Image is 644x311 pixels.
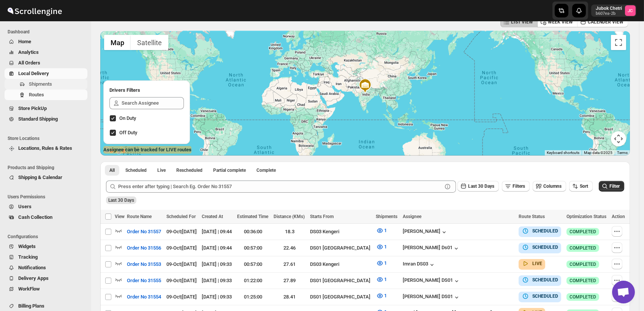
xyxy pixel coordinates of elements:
span: 09-Oct | [DATE] [166,278,197,283]
span: Scheduled For [166,214,196,219]
span: Users Permissions [8,194,87,200]
div: [DATE] | 09:33 [202,261,232,268]
button: Shipping & Calendar [5,172,87,183]
span: Store Locations [8,135,87,141]
span: 09-Oct | [DATE] [166,294,197,300]
div: 28.41 [274,293,305,301]
div: 27.89 [274,277,305,284]
button: Widgets [5,241,87,252]
button: Show satellite imagery [131,35,168,50]
span: COMPLETED [570,294,596,300]
span: Route Status [519,214,545,219]
div: 01:25:00 [237,293,269,301]
button: 1 [372,225,392,237]
span: 1 [385,228,387,233]
button: Show street map [104,35,131,50]
div: DS01 [GEOGRAPHIC_DATA] [310,293,372,301]
div: Open chat [612,281,635,303]
button: Users [5,201,87,212]
button: Routes [5,90,87,100]
button: All Orders [5,58,87,68]
b: SCHEDULED [532,245,558,250]
button: [PERSON_NAME] [403,228,448,236]
img: Google [102,146,127,155]
span: Jubok Chetri [625,5,636,16]
span: Order No 31553 [127,261,161,268]
text: JC [628,8,633,13]
b: LIVE [532,261,542,266]
input: Press enter after typing | Search Eg. Order No 31557 [118,181,442,193]
span: Filter [609,184,620,189]
button: CALENDER VIEW [577,17,628,27]
span: COMPLETED [570,229,596,235]
div: 22.46 [274,244,305,252]
span: Created At [202,214,223,219]
span: 09-Oct | [DATE] [166,261,197,267]
b: SCHEDULED [532,277,558,283]
span: 1 [385,244,387,250]
p: b607ea-2b [596,11,622,16]
span: Starts From [310,214,334,219]
button: SCHEDULED [522,276,558,284]
div: 00:36:00 [237,228,269,236]
button: Imran DS03 [403,261,436,269]
div: 00:57:00 [237,261,269,268]
button: Columns [533,181,566,192]
span: Optimization Status [566,214,606,219]
button: Order No 31554 [122,291,166,303]
span: Estimated Time [237,214,268,219]
span: Order No 31555 [127,277,161,284]
div: 00:57:00 [237,244,269,252]
button: WorkFlow [5,284,87,294]
span: CALENDER VIEW [588,19,623,25]
button: LIVE [522,260,542,267]
span: Map data ©2025 [584,151,612,155]
div: DS01 [GEOGRAPHIC_DATA] [310,277,372,284]
h2: Drivers Filters [109,86,184,94]
div: DS03 Kengeri [310,228,372,236]
button: Order No 31553 [122,258,166,270]
span: Complete [256,167,276,173]
span: On Duty [119,115,136,121]
button: 1 [372,241,392,253]
div: [DATE] | 09:33 [202,277,232,284]
p: Jubok Chetri [596,5,622,11]
button: SCHEDULED [522,227,558,235]
button: Filters [502,181,530,192]
button: 1 [372,257,392,269]
span: Shipments [376,214,398,219]
span: View [115,214,125,219]
span: Rescheduled [176,167,203,173]
span: Widgets [18,243,36,249]
button: Delivery Apps [5,273,87,284]
button: Locations, Rules & Rates [5,143,87,154]
button: Toggle fullscreen view [611,35,626,50]
button: Keyboard shortcuts [547,150,579,155]
span: Off Duty [119,130,137,135]
span: Locations, Rules & Rates [18,145,72,151]
span: All [109,167,115,173]
span: 09-Oct | [DATE] [166,229,197,234]
span: Cash Collection [18,214,52,220]
span: Last 30 Days [108,198,134,203]
span: Local Delivery [18,71,49,76]
button: Home [5,36,87,47]
label: Assignee can be tracked for LIVE routes [103,146,191,154]
span: Tracking [18,254,38,260]
span: Route Name [127,214,152,219]
button: 1 [372,273,392,286]
button: Map camera controls [611,131,626,146]
span: Assignee [403,214,421,219]
span: Routes [29,92,44,97]
div: DS03 Kengeri [310,261,372,268]
button: Cash Collection [5,212,87,223]
button: User menu [591,5,636,17]
span: Users [18,204,32,209]
div: [DATE] | 09:44 [202,244,232,252]
span: 1 [385,293,387,298]
span: WorkFlow [18,286,40,292]
button: Order No 31555 [122,275,166,287]
button: Sort [569,181,593,192]
div: [DATE] | 09:33 [202,293,232,301]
